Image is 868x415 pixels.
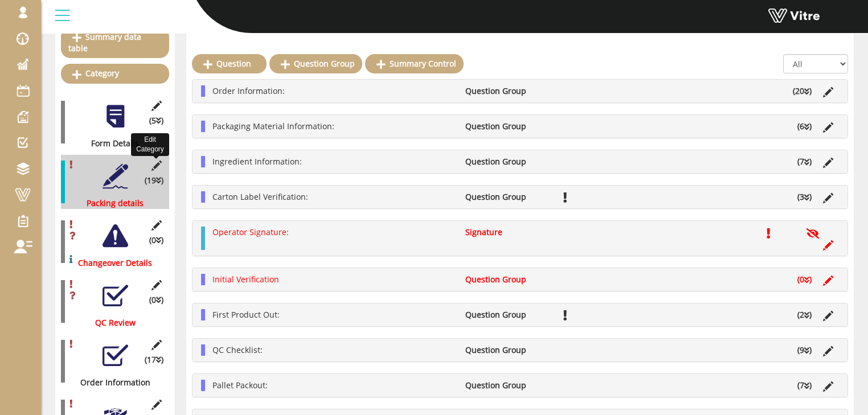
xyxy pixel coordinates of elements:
span: Packaging Material Information: [212,121,334,132]
span: Ingredient Information: [212,156,302,167]
span: First Product Out: [212,309,280,320]
li: Question Group [460,309,555,321]
span: Order Information: [212,85,285,96]
a: Question [192,54,267,73]
li: Question Group [460,121,555,132]
li: Question Group [460,274,555,285]
li: (2 ) [792,309,817,321]
a: Summary Control [365,54,464,73]
span: Operator Signature: [212,227,289,237]
div: Changeover Details [61,257,161,269]
span: (17 ) [145,354,163,365]
span: Initial Verification [212,274,279,285]
span: (19 ) [145,175,163,186]
div: Edit Category [131,133,169,156]
li: (9 ) [792,344,817,356]
li: (0 ) [792,274,817,285]
li: (6 ) [792,121,817,132]
div: Packing details [61,198,161,209]
li: Question Group [460,156,555,167]
div: Order Information [61,377,161,388]
li: (20 ) [787,85,817,97]
li: Question Group [460,380,555,391]
div: Form Details [61,138,161,149]
li: (7 ) [792,380,817,391]
a: Summary data table [61,27,169,58]
span: Pallet Packout: [212,380,268,391]
li: (3 ) [792,191,817,203]
li: Question Group [460,344,555,356]
li: Question Group [460,85,555,97]
span: (0 ) [149,235,163,246]
li: Question Group [460,191,555,203]
a: Category [61,64,169,83]
li: Signature [460,227,555,238]
span: (5 ) [149,115,163,126]
li: (7 ) [792,156,817,167]
div: QC Review [61,317,161,328]
span: Carton Label Verification: [212,191,308,202]
a: Question Group [269,54,362,73]
span: QC Checklist: [212,344,263,355]
span: (0 ) [149,294,163,306]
